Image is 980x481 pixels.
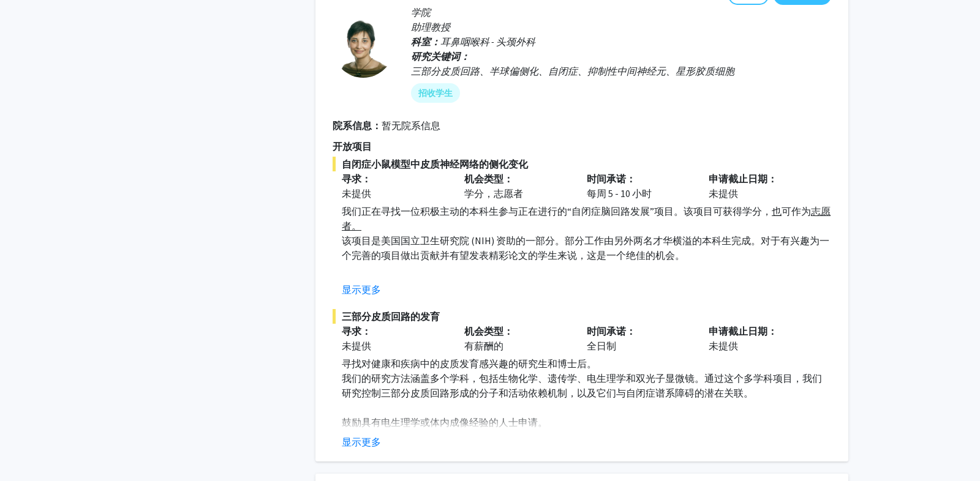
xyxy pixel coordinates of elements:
[411,6,431,18] font: 学院
[333,119,382,132] font: 院系信息：
[418,88,453,99] font: 招收学生
[587,173,636,185] font: 时间承诺：
[342,357,597,370] font: 寻找对健康和疾病中的皮质发育感兴趣的研究生和博士后。
[411,35,440,48] font: 科室：
[464,187,523,199] font: 学分，志愿者
[342,434,381,449] button: 显示更多
[342,340,371,352] font: 未提供
[709,340,738,352] font: 未提供
[464,340,503,352] font: 有薪酬的
[382,119,440,132] font: 暂无院系信息
[587,187,652,199] font: 每周 5 - 10 小时
[9,426,52,472] iframe: 聊天
[709,187,738,199] font: 未提供
[411,21,450,33] font: 助理教授
[342,234,829,261] font: 该项目是美国国立卫生研究院 (NIH) 资助的一部分。部分工作由另外两名才华横溢的本科生完成。对于有兴趣为一个完善的项目做出贡献并有望发表精彩论文的学生来说，这是一个绝佳的机会。
[464,325,513,337] font: 机会类型：
[782,205,811,217] font: 可作为
[333,140,372,152] font: 开放项目
[464,173,513,185] font: 机会类型：
[440,35,535,48] font: 耳鼻咽喉科 - 头颈外科
[342,310,440,323] font: 三部分皮质回路的发育
[587,340,616,352] font: 全日制
[772,205,782,217] font: 也
[709,325,777,337] font: 申请截止日期：
[411,65,734,77] font: 三部分皮质回路、半球偏侧化、自闭症、抑制性中间神经元、星形胶质细胞
[342,187,371,199] font: 未提供
[342,372,822,399] font: 我们的研究方法涵盖多个学科，包括生物化学、遗传学、电生理学和双光子显微镜。通过这个多学科项目，我们研究控制三部分皮质回路形成的分子和活动依赖机制，以及它们与自闭症谱系障碍的潜在关联。
[342,282,381,297] button: 显示更多
[587,325,636,337] font: 时间承诺：
[342,436,381,448] font: 显示更多
[342,325,371,337] font: 寻求：
[342,205,772,217] font: 我们正在寻找一位积极主动的本科生参与正在进行的“自闭症脑回路发展”项目。该项目可获得学分，
[342,173,371,185] font: 寻求：
[342,283,381,296] font: 显示更多
[709,173,777,185] font: 申请截止日期：
[342,158,528,170] font: 自闭症小鼠模型中皮质神经网络的侧化变化
[342,416,548,428] font: 鼓励具有电生理学或体内成像经验的人士申请。
[411,50,470,62] font: 研究关键词：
